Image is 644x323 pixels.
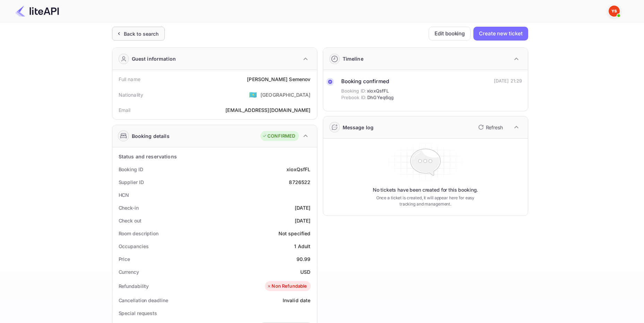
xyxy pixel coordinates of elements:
[119,166,143,173] div: Booking ID
[474,122,506,133] button: Refresh
[260,91,311,98] div: [GEOGRAPHIC_DATA]
[289,178,310,186] div: 8726522
[119,297,168,304] div: Cancellation deadline
[119,106,131,114] div: Email
[286,166,310,173] div: xioxQsfFL
[341,88,367,95] span: Booking ID:
[119,230,158,237] div: Room description
[119,243,149,250] div: Occupancies
[278,230,311,237] div: Not specified
[119,204,139,211] div: Check-in
[294,243,310,250] div: 1 Adult
[473,27,528,41] button: Create new ticket
[373,186,478,193] p: No tickets have been created for this booking.
[132,55,176,62] div: Guest information
[119,91,144,98] div: Nationality
[367,88,389,95] span: xioxQsfFL
[225,106,310,114] div: [EMAIL_ADDRESS][DOMAIN_NAME]
[429,27,471,41] button: Edit booking
[119,76,140,83] div: Full name
[124,30,159,37] div: Back to search
[343,124,374,131] div: Message log
[15,6,59,17] img: LiteAPI Logo
[341,94,367,101] span: Prebook ID:
[262,133,295,140] div: CONFIRMED
[486,124,503,131] p: Refresh
[367,94,394,101] span: DhGYeq6qg
[295,204,311,211] div: [DATE]
[343,55,363,62] div: Timeline
[371,195,480,207] p: Once a ticket is created, it will appear here for easy tracking and management.
[494,78,522,85] div: [DATE] 21:29
[119,153,177,160] div: Status and reservations
[119,255,130,263] div: Price
[609,6,620,17] img: Yandex Support
[247,76,310,83] div: [PERSON_NAME] Semenov
[119,282,149,290] div: Refundability
[341,78,394,86] div: Booking confirmed
[119,178,144,186] div: Supplier ID
[295,217,311,224] div: [DATE]
[119,309,157,317] div: Special requests
[249,88,257,101] span: United States
[119,217,141,224] div: Check out
[119,191,129,199] div: HCN
[297,255,311,263] div: 90.99
[300,268,310,276] div: USD
[119,268,139,276] div: Currency
[283,297,311,304] div: Invalid date
[267,283,307,290] div: Non Refundable
[132,132,170,140] div: Booking details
